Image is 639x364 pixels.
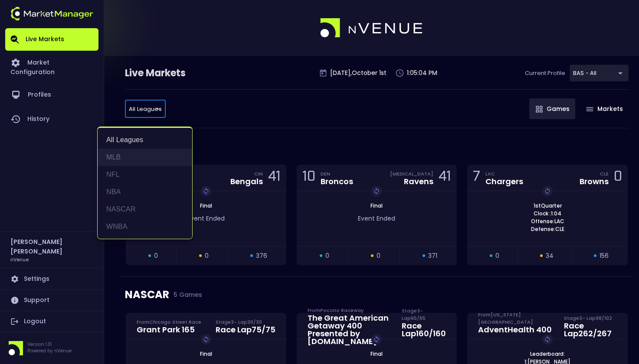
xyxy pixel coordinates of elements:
li: NBA [98,183,192,201]
li: NFL [98,166,192,183]
li: WNBA [98,218,192,235]
li: NASCAR [98,201,192,218]
li: All Leagues [98,131,192,149]
li: MLB [98,149,192,166]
